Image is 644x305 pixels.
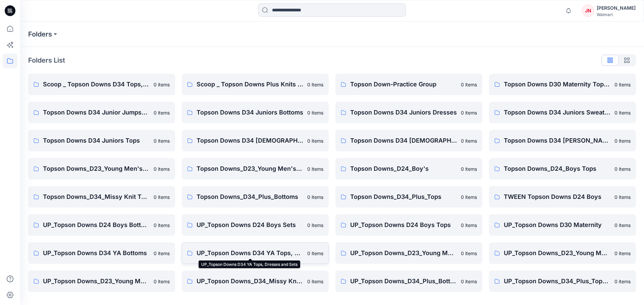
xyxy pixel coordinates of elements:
[307,194,323,201] p: 0 items
[504,248,610,258] p: UP_Topson Downs_D23_Young Men's Outerwear
[335,130,482,151] a: Topson Downs D34 [DEMOGRAPHIC_DATA] Woven Tops0 items
[335,271,482,292] a: UP_Topson Downs_D34_Plus_Bottoms0 items
[614,109,631,116] p: 0 items
[182,242,329,264] a: UP_Topson Downs D34 YA Tops, Dresses and Sets0 items
[461,250,477,257] p: 0 items
[350,136,457,145] p: Topson Downs D34 [DEMOGRAPHIC_DATA] Woven Tops
[197,220,303,230] p: UP_Topson Downs D24 Boys Sets
[504,220,610,230] p: UP_Topson Downs D30 Maternity
[461,165,477,172] p: 0 items
[43,277,150,286] p: UP_Topson Downs_D23_Young Men's Tops
[614,250,631,257] p: 0 items
[307,278,323,285] p: 0 items
[307,165,323,172] p: 0 items
[182,214,329,236] a: UP_Topson Downs D24 Boys Sets0 items
[154,222,170,229] p: 0 items
[350,248,457,258] p: UP_Topson Downs_D23_Young Men's Bottoms
[43,136,150,145] p: Topson Downs D34 Juniors Tops
[350,220,457,230] p: UP_Topson Downs D24 Boys Tops
[28,102,175,123] a: Topson Downs D34 Junior Jumpsuits & Rompers0 items
[182,158,329,179] a: Topson Downs_D23_Young Men's Tops0 items
[489,130,636,151] a: Topson Downs D34 [PERSON_NAME]0 items
[307,81,323,88] p: 0 items
[154,137,170,144] p: 0 items
[182,102,329,123] a: Topson Downs D34 Juniors Bottoms0 items
[197,248,303,258] p: UP_Topson Downs D34 YA Tops, Dresses and Sets
[489,242,636,264] a: UP_Topson Downs_D23_Young Men's Outerwear0 items
[504,277,610,286] p: UP_Topson Downs_D34_Plus_Tops Sweaters Dresses
[489,74,636,95] a: Topson Downs D30 Maternity Tops/Bottoms0 items
[307,137,323,144] p: 0 items
[350,108,457,117] p: Topson Downs D34 Juniors Dresses
[489,102,636,123] a: Topson Downs D34 Juniors Sweaters0 items
[307,250,323,257] p: 0 items
[614,137,631,144] p: 0 items
[28,214,175,236] a: UP_Topson Downs D24 Boys Bottoms0 items
[307,222,323,229] p: 0 items
[154,109,170,116] p: 0 items
[461,81,477,88] p: 0 items
[182,186,329,208] a: Topson Downs_D34_Plus_Bottoms0 items
[28,29,52,39] a: Folders
[182,74,329,95] a: Scoop _ Topson Downs Plus Knits / Woven0 items
[335,102,482,123] a: Topson Downs D34 Juniors Dresses0 items
[504,80,610,89] p: Topson Downs D30 Maternity Tops/Bottoms
[43,220,150,230] p: UP_Topson Downs D24 Boys Bottoms
[197,164,303,173] p: Topson Downs_D23_Young Men's Tops
[307,109,323,116] p: 0 items
[489,158,636,179] a: Topson Downs_D24_Boys Tops0 items
[614,278,631,285] p: 0 items
[489,214,636,236] a: UP_Topson Downs D30 Maternity0 items
[350,192,457,202] p: Topson Downs_D34_Plus_Tops
[154,81,170,88] p: 0 items
[154,250,170,257] p: 0 items
[335,214,482,236] a: UP_Topson Downs D24 Boys Tops0 items
[197,192,303,202] p: Topson Downs_D34_Plus_Bottoms
[43,108,150,117] p: Topson Downs D34 Junior Jumpsuits & Rompers
[597,4,636,12] div: [PERSON_NAME]
[350,80,457,89] p: Topson Down-Practice Group
[154,194,170,201] p: 0 items
[614,222,631,229] p: 0 items
[28,158,175,179] a: Topson Downs_D23_Young Men's Bottoms0 items
[28,130,175,151] a: Topson Downs D34 Juniors Tops0 items
[28,271,175,292] a: UP_Topson Downs_D23_Young Men's Tops0 items
[182,271,329,292] a: UP_Topson Downs_D34_Missy Knit Tops0 items
[43,80,150,89] p: Scoop _ Topson Downs D34 Tops, Dresses and Sets
[182,130,329,151] a: Topson Downs D34 [DEMOGRAPHIC_DATA] Dresses0 items
[28,74,175,95] a: Scoop _ Topson Downs D34 Tops, Dresses and Sets0 items
[43,248,150,258] p: UP_Topson Downs D34 YA Bottoms
[504,164,610,173] p: Topson Downs_D24_Boys Tops
[43,192,150,202] p: Topson Downs_D34_Missy Knit Tops
[43,164,150,173] p: Topson Downs_D23_Young Men's Bottoms
[504,136,610,145] p: Topson Downs D34 [PERSON_NAME]
[461,109,477,116] p: 0 items
[154,278,170,285] p: 0 items
[28,186,175,208] a: Topson Downs_D34_Missy Knit Tops0 items
[28,55,65,65] p: Folders List
[614,194,631,201] p: 0 items
[335,74,482,95] a: Topson Down-Practice Group0 items
[461,194,477,201] p: 0 items
[489,186,636,208] a: TWEEN Topson Downs D24 Boys0 items
[154,165,170,172] p: 0 items
[350,277,457,286] p: UP_Topson Downs_D34_Plus_Bottoms
[197,108,303,117] p: Topson Downs D34 Juniors Bottoms
[504,108,610,117] p: Topson Downs D34 Juniors Sweaters
[335,242,482,264] a: UP_Topson Downs_D23_Young Men's Bottoms0 items
[461,222,477,229] p: 0 items
[28,242,175,264] a: UP_Topson Downs D34 YA Bottoms0 items
[350,164,457,173] p: Topson Downs_D24_Boy's
[597,12,636,17] div: Walmart
[335,186,482,208] a: Topson Downs_D34_Plus_Tops0 items
[197,136,303,145] p: Topson Downs D34 [DEMOGRAPHIC_DATA] Dresses
[489,271,636,292] a: UP_Topson Downs_D34_Plus_Tops Sweaters Dresses0 items
[197,80,303,89] p: Scoop _ Topson Downs Plus Knits / Woven
[504,192,610,202] p: TWEEN Topson Downs D24 Boys
[197,277,303,286] p: UP_Topson Downs_D34_Missy Knit Tops
[461,278,477,285] p: 0 items
[461,137,477,144] p: 0 items
[582,5,594,17] div: JN
[335,158,482,179] a: Topson Downs_D24_Boy's0 items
